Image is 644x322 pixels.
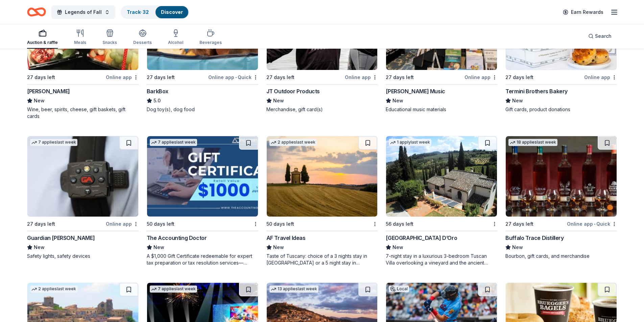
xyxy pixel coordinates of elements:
span: New [512,97,523,105]
div: 7 applies last week [150,139,197,146]
span: New [392,97,403,105]
span: Legends of Fall [65,8,102,16]
a: Track· 32 [127,9,149,15]
a: Image for The Accounting Doctor7 applieslast week50 days leftThe Accounting DoctorNewA $1,000 Gif... [147,136,258,266]
span: New [392,243,403,251]
div: 27 days left [266,73,294,81]
div: Auction & raffle [27,40,58,45]
span: 5.0 [153,97,161,105]
button: Alcohol [168,26,183,49]
div: 27 days left [27,73,55,81]
button: Search [583,29,617,43]
div: 7 applies last week [30,139,77,146]
a: Home [27,4,46,20]
span: New [273,97,284,105]
div: Local [389,286,409,292]
div: [GEOGRAPHIC_DATA] D’Oro [386,234,457,242]
div: 18 applies last week [508,139,557,146]
div: Alcohol [168,40,183,45]
div: 27 days left [147,73,175,81]
div: Online app [106,73,139,81]
img: Image for Villa Sogni D’Oro [386,136,497,217]
div: Termini Brothers Bakery [505,87,568,95]
div: [PERSON_NAME] [27,87,70,95]
div: Merchandise, gift card(s) [266,106,378,113]
div: BarkBox [147,87,168,95]
button: Track· 32Discover [121,5,189,19]
div: JT Outdoor Products [266,87,320,95]
button: Meals [74,26,86,49]
div: Bourbon, gift cards, and merchandise [505,253,617,259]
div: Buffalo Trace Distillery [505,234,564,242]
span: New [153,243,164,251]
img: Image for Buffalo Trace Distillery [506,136,617,217]
div: Beverages [199,40,222,45]
button: Legends of Fall [51,5,115,19]
div: Desserts [133,40,152,45]
a: Image for Villa Sogni D’Oro1 applylast week56 days left[GEOGRAPHIC_DATA] D’OroNew7-night stay in ... [386,136,497,266]
div: 50 days left [147,220,174,228]
a: Image for Guardian Angel Device7 applieslast week27 days leftOnline appGuardian [PERSON_NAME]NewS... [27,136,139,259]
span: New [273,243,284,251]
div: The Accounting Doctor [147,234,207,242]
div: Gift cards, product donations [505,106,617,113]
span: • [594,221,595,227]
img: Image for Guardian Angel Device [27,136,138,217]
span: New [512,243,523,251]
div: Online app Quick [567,220,617,228]
button: Desserts [133,26,152,49]
button: Auction & raffle [27,26,58,49]
div: Safety lights, safety devices [27,253,139,259]
div: Online app [106,220,139,228]
div: Snacks [102,40,117,45]
div: Online app [345,73,378,81]
div: AF Travel Ideas [266,234,306,242]
div: 50 days left [266,220,294,228]
button: Snacks [102,26,117,49]
div: 13 applies last week [269,286,318,293]
div: 27 days left [27,220,55,228]
div: [PERSON_NAME] Music [386,87,445,95]
a: Earn Rewards [559,6,607,18]
div: Taste of Tuscany: choice of a 3 nights stay in [GEOGRAPHIC_DATA] or a 5 night stay in [GEOGRAPHIC... [266,253,378,266]
div: 7-night stay in a luxurious 3-bedroom Tuscan Villa overlooking a vineyard and the ancient walled ... [386,253,497,266]
div: 27 days left [505,220,533,228]
span: Search [595,32,612,40]
span: • [235,75,237,80]
div: 1 apply last week [389,139,431,146]
a: Image for AF Travel Ideas2 applieslast week50 days leftAF Travel IdeasNewTaste of Tuscany: choice... [266,136,378,266]
div: 27 days left [505,73,533,81]
div: Dog toy(s), dog food [147,106,258,113]
button: Beverages [199,26,222,49]
div: 2 applies last week [269,139,317,146]
div: Meals [74,40,86,45]
span: New [34,243,45,251]
div: 27 days left [386,73,414,81]
img: Image for AF Travel Ideas [267,136,378,217]
div: Wine, beer, spirits, cheese, gift baskets, gift cards [27,106,139,120]
div: 7 applies last week [150,286,197,293]
div: Online app Quick [208,73,258,81]
span: New [34,97,45,105]
img: Image for The Accounting Doctor [147,136,258,217]
a: Image for Buffalo Trace Distillery18 applieslast week27 days leftOnline app•QuickBuffalo Trace Di... [505,136,617,259]
div: Guardian [PERSON_NAME] [27,234,95,242]
div: 56 days left [386,220,413,228]
div: Online app [464,73,497,81]
div: 2 applies last week [30,286,77,293]
div: A $1,000 Gift Certificate redeemable for expert tax preparation or tax resolution services—recipi... [147,253,258,266]
div: Educational music materials [386,106,497,113]
a: Discover [161,9,183,15]
div: Online app [584,73,617,81]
